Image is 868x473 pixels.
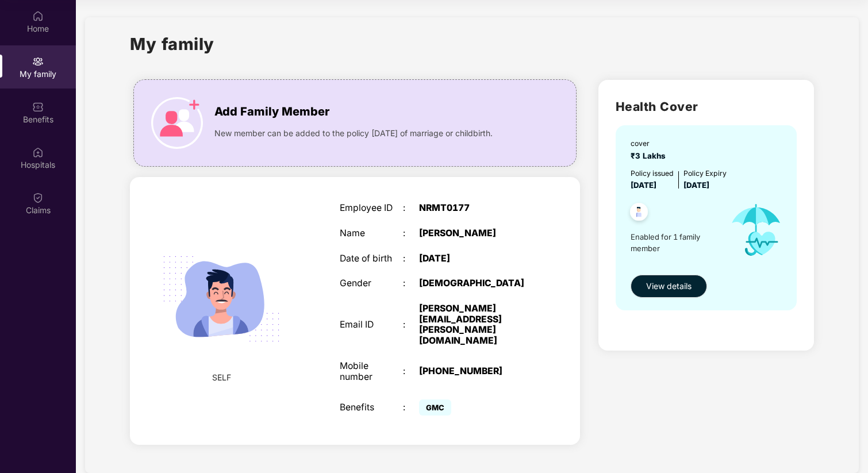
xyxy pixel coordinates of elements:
div: Policy Expiry [683,168,727,179]
div: NRMT0177 [419,203,530,214]
img: svg+xml;base64,PHN2ZyBpZD0iSG9zcGl0YWxzIiB4bWxucz0iaHR0cDovL3d3dy53My5vcmcvMjAwMC9zdmciIHdpZHRoPS... [32,147,44,158]
img: svg+xml;base64,PHN2ZyB4bWxucz0iaHR0cDovL3d3dy53My5vcmcvMjAwMC9zdmciIHdpZHRoPSIyMjQiIGhlaWdodD0iMT... [149,226,294,371]
div: cover [631,138,670,149]
h1: My family [130,31,214,57]
div: : [403,320,419,330]
div: Gender [340,278,403,289]
img: svg+xml;base64,PHN2ZyBpZD0iQmVuZWZpdHMiIHhtbG5zPSJodHRwOi8vd3d3LnczLm9yZy8yMDAwL3N2ZyIgd2lkdGg9Ij... [32,101,44,113]
div: [PHONE_NUMBER] [419,366,530,377]
span: [DATE] [631,180,656,190]
span: Enabled for 1 family member [631,231,720,255]
img: svg+xml;base64,PHN2ZyB4bWxucz0iaHR0cDovL3d3dy53My5vcmcvMjAwMC9zdmciIHdpZHRoPSI0OC45NDMiIGhlaWdodD... [625,199,653,228]
div: Benefits [340,402,403,413]
button: View details [631,275,707,298]
div: [DEMOGRAPHIC_DATA] [419,278,530,289]
span: ₹3 Lakhs [631,151,670,160]
div: Policy issued [631,168,674,179]
span: Add Family Member [214,103,329,121]
span: GMC [419,399,451,416]
h2: Health Cover [616,97,797,116]
div: Mobile number [340,361,403,382]
div: Employee ID [340,203,403,214]
div: Name [340,228,403,239]
span: [DATE] [683,180,709,190]
span: View details [646,280,692,293]
div: : [403,203,419,214]
div: : [403,278,419,289]
span: New member can be added to the policy [DATE] of marriage or childbirth. [214,127,493,140]
div: [DATE] [419,253,530,264]
div: Email ID [340,320,403,330]
div: Date of birth [340,253,403,264]
img: svg+xml;base64,PHN2ZyBpZD0iQ2xhaW0iIHhtbG5zPSJodHRwOi8vd3d3LnczLm9yZy8yMDAwL3N2ZyIgd2lkdGg9IjIwIi... [32,192,44,203]
div: : [403,366,419,377]
div: : [403,253,419,264]
div: [PERSON_NAME] [419,228,530,239]
img: icon [151,97,203,149]
span: SELF [212,371,231,384]
div: [PERSON_NAME][EMAIL_ADDRESS][PERSON_NAME][DOMAIN_NAME] [419,303,530,347]
div: : [403,402,419,413]
div: : [403,228,419,239]
img: svg+xml;base64,PHN2ZyB3aWR0aD0iMjAiIGhlaWdodD0iMjAiIHZpZXdCb3g9IjAgMCAyMCAyMCIgZmlsbD0ibm9uZSIgeG... [32,56,44,67]
img: icon [720,191,792,269]
img: svg+xml;base64,PHN2ZyBpZD0iSG9tZSIgeG1sbnM9Imh0dHA6Ly93d3cudzMub3JnLzIwMDAvc3ZnIiB3aWR0aD0iMjAiIG... [32,10,44,22]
